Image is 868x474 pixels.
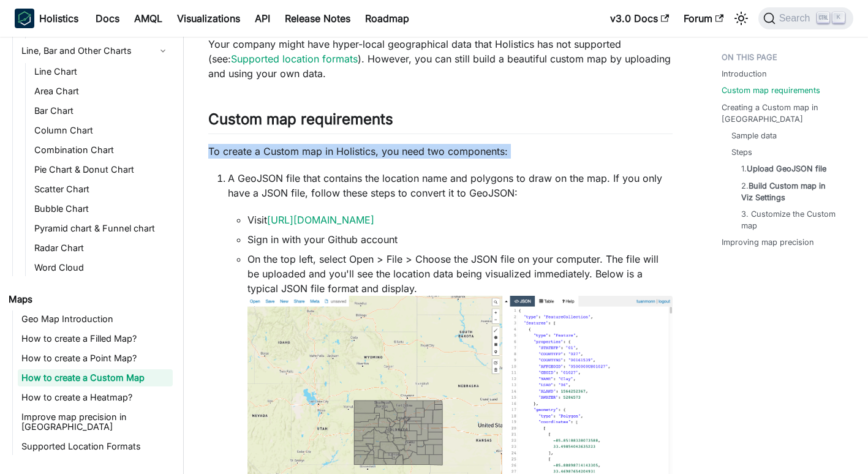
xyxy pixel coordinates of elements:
[741,208,839,231] a: 3. Customize the Custom map
[208,110,673,134] h2: Custom map requirements
[31,220,173,237] a: Pyramid chart & Funnel chart
[758,7,853,29] button: Search (Ctrl+K)
[18,408,173,435] a: Improve map precision in [GEOGRAPHIC_DATA]
[31,122,173,139] a: Column Chart
[18,330,173,347] a: How to create a Filled Map?
[31,141,173,159] a: Combination Chart
[267,214,374,226] a: [URL][DOMAIN_NAME]
[18,389,173,406] a: How to create a Heatmap?
[18,310,173,328] a: Geo Map Introduction
[127,9,170,28] a: AMQL
[31,161,173,178] a: Pie Chart & Donut Chart
[731,130,777,141] a: Sample data
[31,63,173,80] a: Line Chart
[247,232,673,247] li: Sign in with your Github account
[15,9,34,28] img: Holistics
[776,13,818,24] span: Search
[39,11,78,26] b: Holistics
[741,180,839,203] a: 2.Build Custom map in Viz Settings
[15,9,78,28] a: HolisticsHolistics
[676,9,731,28] a: Forum
[741,163,826,175] a: 1.Upload GeoJSON file
[5,291,173,308] a: Maps
[31,200,173,217] a: Bubble Chart
[731,146,752,158] a: Steps
[31,181,173,198] a: Scatter Chart
[247,9,277,28] a: API
[722,85,820,96] a: Custom map requirements
[31,102,173,119] a: Bar Chart
[31,239,173,257] a: Radar Chart
[722,102,848,125] a: Creating a Custom map in [GEOGRAPHIC_DATA]
[741,181,826,202] strong: Build Custom map in Viz Settings
[747,164,826,173] strong: Upload GeoJSON file
[731,9,751,28] button: Switch between dark and light mode (currently light mode)
[277,9,358,28] a: Release Notes
[18,41,173,61] a: Line, Bar and Other Charts
[247,213,673,227] li: Visit
[31,83,173,100] a: Area Chart
[31,259,173,276] a: Word Cloud
[832,12,845,23] kbd: K
[18,369,173,386] a: How to create a Custom Map
[208,144,673,159] p: To create a Custom map in Holistics, you need two components:
[722,68,767,80] a: Introduction
[231,53,358,65] a: Supported location formats
[18,438,173,455] a: Supported Location Formats
[603,9,676,28] a: v3.0 Docs
[228,171,673,200] p: A GeoJSON file that contains the location name and polygons to draw on the map. If you only have ...
[18,350,173,367] a: How to create a Point Map?
[208,37,673,81] p: Your company might have hyper-local geographical data that Holistics has not supported (see: ). H...
[170,9,247,28] a: Visualizations
[88,9,127,28] a: Docs
[358,9,417,28] a: Roadmap
[722,236,814,248] a: Improving map precision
